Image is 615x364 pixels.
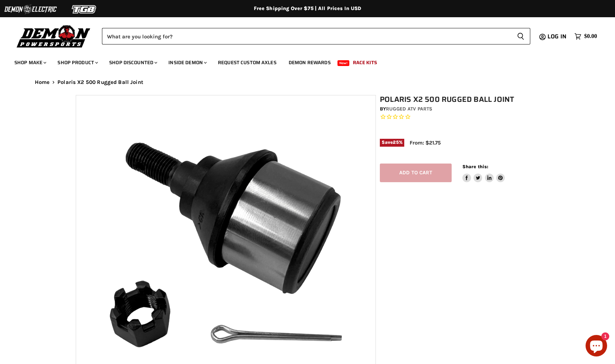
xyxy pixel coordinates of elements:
a: Race Kits [348,55,382,70]
span: Save % [380,139,404,147]
span: Polaris X2 500 Rugged Ball Joint [57,79,143,85]
input: Search [102,28,511,44]
a: Request Custom Axles [213,55,282,70]
img: Demon Electric Logo 2 [4,3,57,16]
nav: Breadcrumbs [20,79,595,85]
span: $0.00 [584,33,597,40]
div: Free Shipping Over $75 | All Prices In USD [20,5,595,12]
a: Shop Product [52,55,102,70]
span: Log in [548,32,567,41]
a: Inside Demon [163,55,211,70]
aside: Share this: [462,164,505,183]
a: Rugged ATV Parts [386,106,432,112]
div: by [380,105,544,113]
ul: Main menu [9,52,595,70]
img: Demon Powersports [14,23,93,49]
form: Product [102,28,530,44]
span: Share this: [462,164,488,169]
a: Shop Make [9,55,51,70]
h1: Polaris X2 500 Rugged Ball Joint [380,95,544,104]
span: Rated 0.0 out of 5 stars 0 reviews [380,113,544,121]
a: Demon Rewards [283,55,336,70]
a: Shop Discounted [104,55,162,70]
a: Home [35,79,50,85]
a: Log in [544,33,571,40]
span: 25 [393,140,399,145]
inbox-online-store-chat: Shopify online store chat [583,335,609,358]
a: $0.00 [571,31,601,42]
span: From: $21.75 [410,140,441,146]
button: Search [511,28,530,44]
img: TGB Logo 2 [57,3,111,16]
span: New! [337,60,350,66]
